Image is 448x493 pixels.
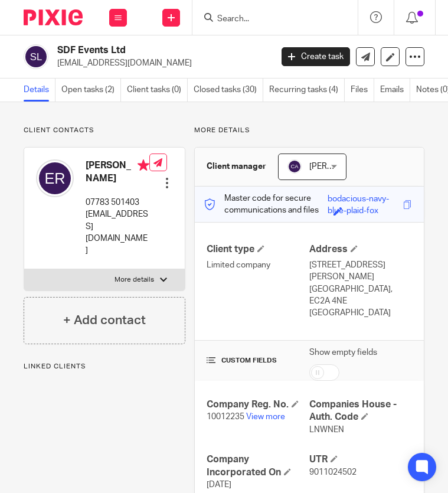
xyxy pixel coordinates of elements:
span: 9011024502 [309,468,357,476]
input: Search [216,14,322,25]
p: Linked clients [24,362,185,371]
h2: SDF Events Ltd [57,44,223,57]
span: LNWNEN [309,426,344,434]
p: Client contacts [24,126,185,135]
h4: + Add contact [63,311,146,329]
a: View more [246,413,285,421]
p: [EMAIL_ADDRESS][DOMAIN_NAME] [57,57,264,69]
p: Limited company [207,259,309,271]
p: [GEOGRAPHIC_DATA] [309,307,412,319]
label: Show empty fields [309,347,377,358]
p: [EMAIL_ADDRESS][DOMAIN_NAME] [86,208,149,256]
a: Details [24,79,55,102]
span: [PERSON_NAME] [309,162,374,171]
h4: UTR [309,453,412,466]
img: svg%3E [287,159,302,174]
i: Primary [138,159,149,171]
p: [STREET_ADDRESS][PERSON_NAME] [309,259,412,283]
img: Pixie [24,9,83,25]
div: bodacious-navy-blue-plaid-fox [328,193,400,207]
a: Emails [380,79,410,102]
a: Files [351,79,374,102]
a: Create task [282,47,350,66]
p: 07783 501403 [86,197,149,208]
span: [DATE] [207,481,231,489]
h4: Company Reg. No. [207,399,309,411]
h3: Client manager [207,161,266,172]
p: [GEOGRAPHIC_DATA], EC2A 4NE [309,283,412,308]
a: Recurring tasks (4) [269,79,345,102]
h4: CUSTOM FIELDS [207,356,309,365]
p: Master code for secure communications and files [204,192,327,217]
a: Client tasks (0) [127,79,188,102]
h4: Client type [207,243,309,256]
img: svg%3E [24,44,48,69]
p: More details [115,275,154,285]
h4: Companies House - Auth. Code [309,399,412,424]
a: Open tasks (2) [61,79,121,102]
p: More details [194,126,424,135]
img: svg%3E [36,159,74,197]
h4: [PERSON_NAME] [86,159,149,185]
h4: Company Incorporated On [207,453,309,479]
h4: Address [309,243,412,256]
span: 10012235 [207,413,244,421]
a: Closed tasks (30) [194,79,263,102]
